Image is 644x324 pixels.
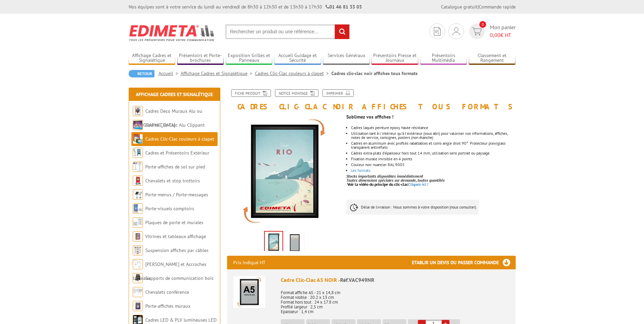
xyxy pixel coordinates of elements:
span: Voir la vidéo du principe du clic-clac [347,182,408,187]
li: Cadres en aluminium avec profilés rabattables et coins angle droit 90°. Protecteur plexiglass tra... [351,141,515,149]
img: Porte-menus / Porte-messages [133,190,143,200]
a: Affichage Cadres et Signalétique [181,70,255,76]
a: Cadres Clic-Clac couleurs à clapet [145,136,214,142]
a: Porte-affiches muraux [145,303,190,309]
a: Notice Montage [275,89,318,97]
em: Toutes dimensions spéciales sur demande, toutes quantités [346,178,445,183]
img: Vitrines et tableaux affichage [133,231,143,241]
a: Cadres LED & PLV lumineuses LED [145,317,217,323]
a: Cadres et Présentoirs Extérieur [145,150,209,156]
img: cadres_aluminium_clic_clac_vac949nr.jpg [227,114,342,229]
img: Cadre Clic-Clac A5 NOIR [233,276,265,308]
a: Voir la vidéo du principe du clic-clacCliquez-ici ! [347,182,428,187]
a: Plaques de porte et murales [145,219,203,226]
img: devis rapide [434,27,441,36]
a: Cadres Deco Muraux Alu ou [GEOGRAPHIC_DATA] [133,108,202,128]
a: Présentoirs Multimédia [420,53,467,64]
a: Accueil [159,70,181,76]
a: Porte-menus / Porte-messages [145,192,208,198]
strong: 01 46 81 33 03 [326,4,362,10]
div: Nos équipes sont à votre service du lundi au vendredi de 8h30 à 12h30 et de 13h30 à 17h30 [129,3,362,10]
span: Réf.VAC949NR [340,276,374,283]
a: Chevalets et stop trottoirs [145,178,200,184]
p: Format affiche A5 - 21 x 14,8 cm Format visible : 20.2 x 13 cm Format hors tout : 24 x 17.8 cm Pr... [281,286,510,314]
input: rechercher [335,24,349,39]
a: Les formats [351,168,370,173]
li: Cadres extra-plats d'épaisseur hors tout 14 mm, utilisation sens portrait ou paysage [351,151,515,155]
img: cadres_aluminium_clic_clac_vac949nr.jpg [265,232,282,253]
a: devis rapide 0 Mon panier 0,00€ HT [467,23,516,39]
div: Cadre Clic-Clac A5 NOIR - [281,276,510,284]
li: Fixation murale invisible en 4 points [351,157,515,161]
img: Porte-affiches de sol sur pied [133,162,143,172]
em: Stocks importants disponibles immédiatement [346,174,423,179]
li: Cadres laqués peinture epoxy haute résistance [351,126,515,130]
img: Cadres Clic-Clac couleurs à clapet [133,134,143,144]
img: Edimeta [129,20,215,46]
p: Prix indiqué HT [233,256,265,269]
li: Utilisation tant à l'intérieur qu'à l'extérieur (sous abri) pour valoriser vos informations, affi... [351,131,515,140]
a: Chevalets conférence [145,289,189,295]
a: Supports de communication bois [145,275,214,281]
img: Cadres et Présentoirs Extérieur [133,148,143,158]
img: devis rapide [453,27,460,35]
img: Chevalets et stop trottoirs [133,176,143,186]
a: Classement et Rangement [469,53,516,64]
a: Retour [129,70,154,77]
a: Services Généraux [323,53,370,64]
span: 0,00 [490,32,500,38]
a: Imprimer [323,89,354,97]
a: Présentoirs et Porte-brochures [177,53,224,64]
span: € HT [490,31,516,39]
img: Suspension affiches par câbles [133,245,143,255]
img: Cadres Deco Muraux Alu ou Bois [133,106,143,116]
a: Accueil Guidage et Sécurité [274,53,321,64]
li: Couleur noir nuancier RAL 9005 [351,163,515,167]
a: Cadres Clic-Clac Alu Clippant [145,122,205,128]
img: cadre_noir_vide.jpg [287,232,303,253]
a: Porte-visuels comptoirs [145,205,194,212]
a: Suspension affiches par câbles [145,247,208,253]
a: Exposition Grilles et Panneaux [226,53,273,64]
a: Affichage Cadres et Signalétique [136,91,213,97]
div: | [441,3,516,10]
img: Cimaises et Accroches tableaux [133,259,143,269]
a: Catalogue gratuit [441,4,478,10]
a: Porte-affiches de sol sur pied [145,164,205,170]
input: Rechercher un produit ou une référence... [225,24,350,39]
p: Délai de livraison : Nous sommes à votre disposition (nous consulter). [346,200,479,215]
a: Vitrines et tableaux affichage [145,233,206,239]
img: devis rapide [472,28,482,35]
a: Cadres Clic-Clac couleurs à clapet [255,70,331,76]
a: Fiche produit [231,89,271,97]
a: Présentoirs Presse et Journaux [371,53,418,64]
a: [PERSON_NAME] et Accroches tableaux [133,261,206,281]
img: Plaques de porte et murales [133,217,143,228]
a: Affichage Cadres et Signalétique [129,53,176,64]
p: Sublimez vos affiches ! [346,115,515,119]
a: Commande rapide [479,4,516,10]
h3: Etablir un devis ou passer commande [412,256,516,269]
span: Mon panier [490,23,516,39]
li: Cadres clic-clac noir affiches tous formats [331,70,418,77]
span: 0 [479,21,486,28]
img: Porte-visuels comptoirs [133,203,143,214]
